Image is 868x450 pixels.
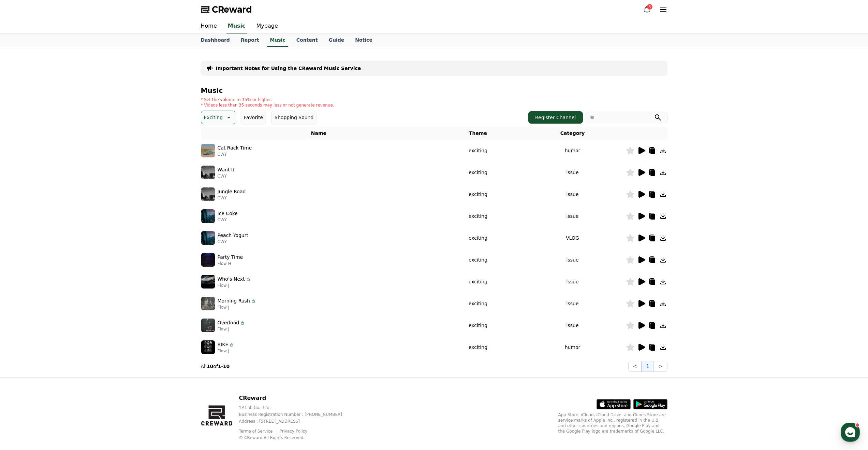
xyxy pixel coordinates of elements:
p: Who’s Next [218,276,245,283]
button: 1 [642,361,654,372]
td: humor [519,140,626,161]
p: All of - [201,363,230,370]
a: Dashboard [195,34,235,47]
p: CWY [218,173,235,179]
h4: Music [201,87,667,94]
td: exciting [437,293,519,314]
p: © CReward All Rights Reserved. [239,435,353,440]
span: Settings [101,227,118,232]
img: music [201,297,215,310]
a: Messages [45,216,88,234]
img: music [201,231,215,245]
button: Favorite [241,111,266,124]
a: Important Notes for Using the CReward Music Service [216,65,361,72]
a: Privacy Policy [280,429,308,434]
span: Home [17,227,29,232]
p: * Videos less than 35 seconds may less or not generate revenue. [201,102,334,108]
img: music [201,144,215,157]
td: exciting [437,227,519,249]
a: Content [291,34,323,47]
p: Morning Rush [218,297,250,305]
p: Party Time [218,254,243,261]
p: * Set the volume to 15% or higher. [201,97,334,102]
img: music [201,275,215,289]
a: CReward [201,4,252,15]
p: Cat Rack Time [218,144,252,152]
a: 3 [643,5,651,14]
img: music [201,319,215,332]
th: Category [519,127,626,140]
td: exciting [437,161,519,183]
a: Music [267,34,288,47]
a: Guide [323,34,350,47]
a: Home [2,216,45,234]
p: CWY [218,239,248,244]
p: CWY [218,217,238,223]
p: Flow J [218,305,256,310]
p: Jungle Road [218,188,246,195]
p: CWY [218,152,252,157]
img: music [201,166,215,179]
a: Home [195,19,222,33]
a: Music [226,19,247,33]
button: < [628,361,642,372]
p: Ice Coke [218,210,238,217]
p: Business Registration Number : [PHONE_NUMBER] [239,412,353,417]
th: Theme [437,127,519,140]
a: Settings [88,216,131,234]
p: Exciting [204,113,223,122]
p: YP Lab Co., Ltd. [239,405,353,410]
td: issue [519,271,626,293]
strong: 10 [223,364,230,369]
td: exciting [437,314,519,336]
p: BIKE [218,341,229,348]
button: Register Channel [528,111,583,124]
p: Flow H [218,261,243,266]
p: CWY [218,195,246,201]
button: Shopping Sound [271,111,317,124]
p: App Store, iCloud, iCloud Drive, and iTunes Store are service marks of Apple Inc., registered in ... [558,412,667,434]
p: Want It [218,166,235,173]
span: Messages [57,227,77,233]
p: Flow J [218,348,235,354]
a: Notice [350,34,378,47]
td: exciting [437,271,519,293]
th: Name [201,127,437,140]
td: exciting [437,205,519,227]
td: exciting [437,336,519,358]
img: music [201,253,215,267]
button: > [654,361,667,372]
p: Peach Yogurt [218,232,248,239]
p: Flow J [218,283,251,288]
td: issue [519,161,626,183]
td: humor [519,336,626,358]
td: exciting [437,183,519,205]
td: exciting [437,140,519,161]
td: issue [519,183,626,205]
p: Flow J [218,326,246,332]
img: music [201,187,215,201]
p: CReward [239,394,353,402]
td: issue [519,293,626,314]
img: music [201,209,215,223]
strong: 1 [218,364,221,369]
td: exciting [437,249,519,271]
div: 3 [647,4,652,10]
td: issue [519,205,626,227]
td: issue [519,249,626,271]
a: Mypage [251,19,283,33]
a: Terms of Service [239,429,278,434]
a: Report [235,34,265,47]
p: Address : [STREET_ADDRESS] [239,419,353,424]
img: music [201,340,215,354]
strong: 10 [207,364,213,369]
button: Exciting [201,111,236,124]
td: VLOG [519,227,626,249]
span: CReward [212,4,252,15]
td: issue [519,314,626,336]
p: Overload [218,319,239,326]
